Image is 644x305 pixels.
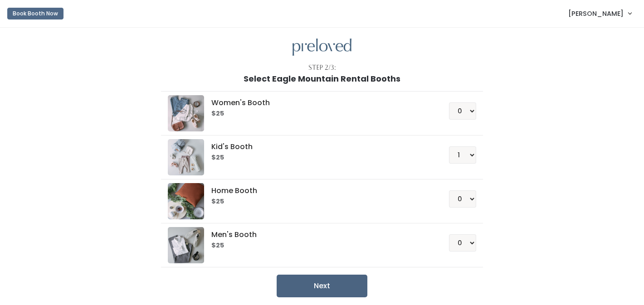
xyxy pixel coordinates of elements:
a: Book Booth Now [7,4,63,24]
h1: Select Eagle Mountain Rental Booths [244,74,400,83]
a: [PERSON_NAME] [559,4,640,23]
img: preloved logo [168,139,204,175]
h6: $25 [211,154,427,161]
button: Next [277,275,367,297]
h5: Kid's Booth [211,143,427,151]
span: [PERSON_NAME] [568,9,624,19]
div: Step 2/3: [308,63,336,73]
img: preloved logo [168,183,204,219]
h6: $25 [211,110,427,117]
h6: $25 [211,198,427,205]
img: preloved logo [168,95,204,131]
img: preloved logo [168,227,204,263]
img: preloved logo [293,39,351,56]
h5: Home Booth [211,187,427,195]
button: Book Booth Now [7,8,63,19]
h6: $25 [211,242,427,249]
h5: Women's Booth [211,99,427,107]
h5: Men's Booth [211,231,427,239]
